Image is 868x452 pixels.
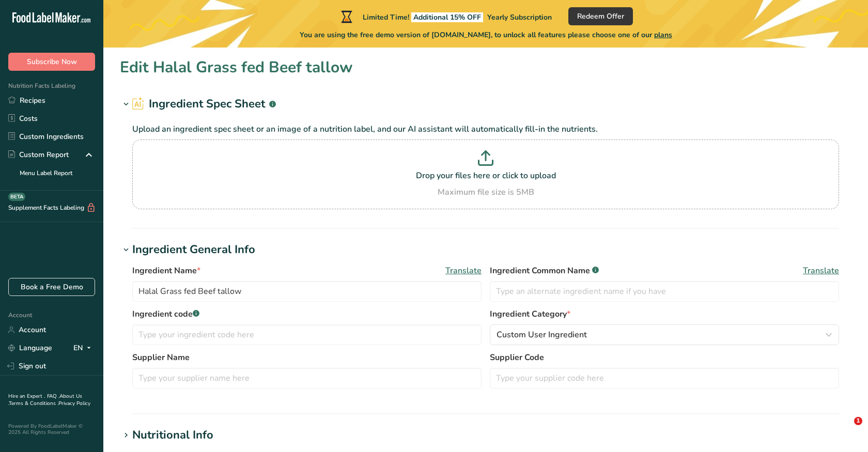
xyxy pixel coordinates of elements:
div: EN [73,342,95,354]
h1: Edit Halal Grass fed Beef tallow [120,56,353,79]
span: Redeem Offer [577,11,624,22]
div: BETA [8,193,25,201]
span: Translate [445,264,482,277]
div: Nutritional Info [132,427,213,444]
input: Type your supplier name here [132,368,482,388]
label: Ingredient code [132,308,482,320]
label: Ingredient Category [490,308,839,320]
div: Maximum file size is 5MB [135,186,836,198]
a: Language [8,339,52,357]
a: Book a Free Demo [8,278,95,296]
button: Subscribe Now [8,53,95,71]
p: Upload an ingredient spec sheet or an image of a nutrition label, and our AI assistant will autom... [132,123,839,135]
button: Custom User Ingredient [490,324,839,345]
iframe: Intercom live chat [833,417,858,442]
h2: Ingredient Spec Sheet [132,96,276,113]
input: Type your supplier code here [490,368,839,388]
div: Custom Report [8,149,69,160]
p: Drop your files here or click to upload [135,169,836,182]
label: Supplier Name [132,351,482,364]
a: FAQ . [47,393,59,400]
span: Ingredient Name [132,264,200,277]
span: You are using the free demo version of [DOMAIN_NAME], to unlock all features please choose one of... [300,29,672,40]
label: Supplier Code [490,351,839,364]
span: Custom User Ingredient [497,329,587,341]
a: Privacy Policy [58,400,90,407]
span: Ingredient Common Name [490,264,599,277]
span: plans [654,30,672,40]
div: Powered By FoodLabelMaker © 2025 All Rights Reserved [8,423,95,435]
div: Ingredient General Info [132,241,255,258]
a: About Us . [8,393,82,407]
input: Type an alternate ingredient name if you have [490,281,839,302]
input: Type your ingredient name here [132,281,482,302]
a: Hire an Expert . [8,393,45,400]
span: Translate [803,264,839,277]
span: Additional 15% OFF [411,12,483,22]
span: Subscribe Now [27,56,77,67]
input: Type your ingredient code here [132,324,482,345]
span: Yearly Subscription [487,12,552,22]
span: 1 [854,417,862,425]
button: Redeem Offer [568,7,633,25]
a: Terms & Conditions . [9,400,58,407]
div: Limited Time! [339,10,552,23]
